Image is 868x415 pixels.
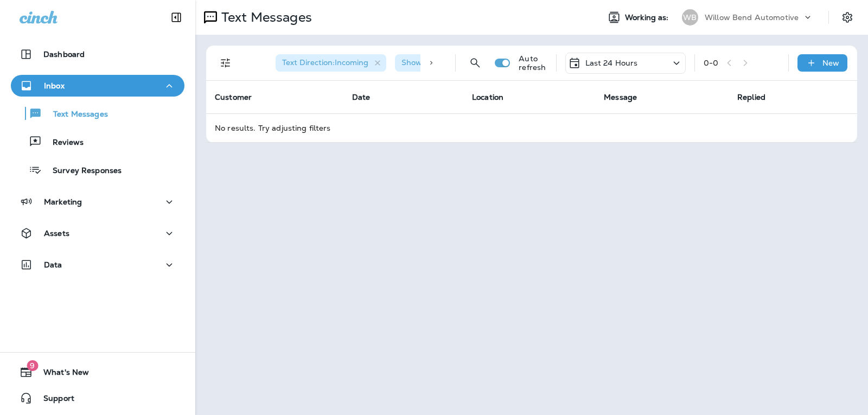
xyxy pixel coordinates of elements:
[604,92,637,102] span: Message
[395,54,550,72] div: Show Start/Stop/Unsubscribe:true
[11,130,184,153] button: Reviews
[705,13,799,22] p: Willow Bend Automotive
[352,92,371,102] span: Date
[44,197,82,206] p: Marketing
[682,9,698,25] div: WB
[11,158,184,181] button: Survey Responses
[11,361,184,383] button: 9What's New
[43,50,85,59] p: Dashboard
[822,59,839,67] p: New
[44,229,69,238] p: Assets
[33,368,89,381] span: What's New
[11,75,184,97] button: Inbox
[33,394,74,407] span: Support
[44,260,62,269] p: Data
[704,59,718,67] div: 0 - 0
[11,387,184,409] button: Support
[464,52,486,74] button: Search Messages
[161,7,192,28] button: Collapse Sidebar
[42,110,108,120] p: Text Messages
[11,43,184,65] button: Dashboard
[519,54,547,72] p: Auto refresh
[44,81,65,90] p: Inbox
[585,59,638,67] p: Last 24 Hours
[625,13,671,22] span: Working as:
[206,113,857,142] td: No results. Try adjusting filters
[215,92,252,102] span: Customer
[276,54,386,72] div: Text Direction:Incoming
[838,8,857,27] button: Settings
[42,166,122,176] p: Survey Responses
[11,222,184,244] button: Assets
[282,58,368,67] span: Text Direction : Incoming
[401,58,532,67] span: Show Start/Stop/Unsubscribe : true
[11,254,184,276] button: Data
[11,191,184,213] button: Marketing
[27,360,38,371] span: 9
[737,92,765,102] span: Replied
[472,92,503,102] span: Location
[42,138,84,148] p: Reviews
[11,102,184,125] button: Text Messages
[217,9,312,25] p: Text Messages
[215,52,237,74] button: Filters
